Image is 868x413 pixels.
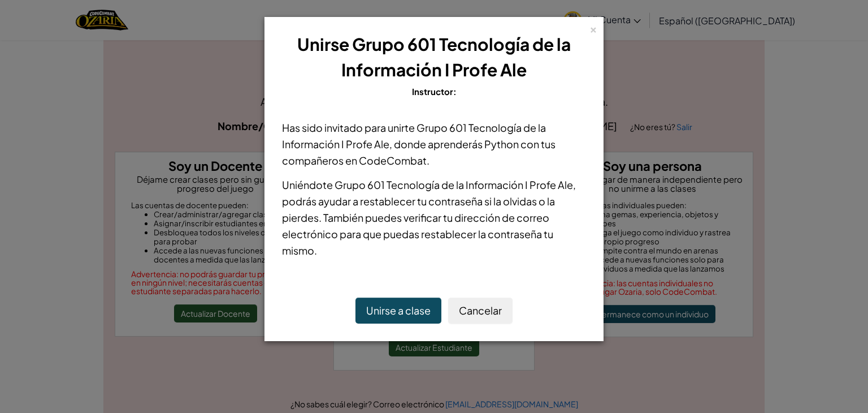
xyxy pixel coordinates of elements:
span: Instructor: [412,86,457,97]
span: Grupo 601 Tecnología de la Información I Profe Ale [335,178,573,191]
div: × [589,22,597,34]
span: , [573,178,576,191]
span: podrás ayudar a restablecer tu contraseña si la olvidas o la pierdes. También puedes verificar tu... [282,195,555,257]
span: Python [484,137,519,150]
span: Has sido invitado para unirte [282,121,416,134]
span: , donde aprenderás [389,137,484,150]
button: Unirse a clase [355,298,441,324]
span: Grupo 601 Tecnología de la Información I Profe Ale [341,33,571,80]
span: Unirse [297,33,349,55]
button: Cancelar [448,298,513,324]
span: Uniéndote [282,178,335,191]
